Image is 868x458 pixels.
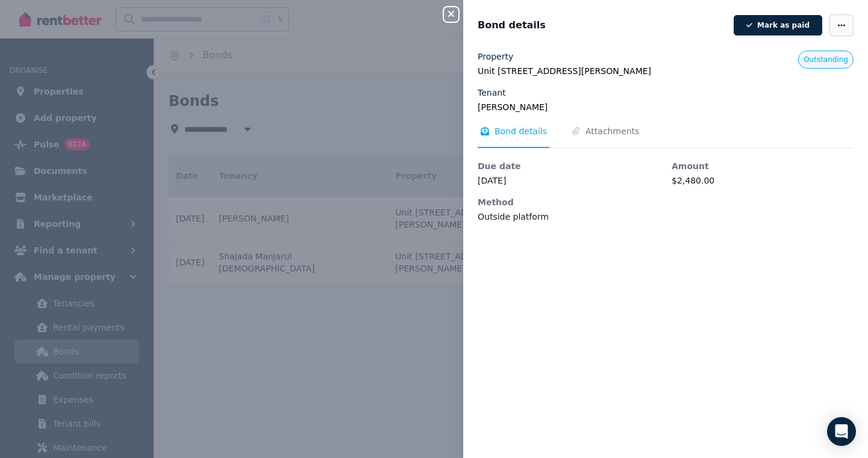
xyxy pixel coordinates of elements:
[478,18,546,32] span: Bond details
[478,175,660,187] dd: [DATE]
[672,160,854,172] dt: Amount
[478,65,854,77] legend: Unit [STREET_ADDRESS][PERSON_NAME]
[478,51,513,63] label: Property
[495,125,547,137] span: Bond details
[478,101,854,113] legend: [PERSON_NAME]
[585,125,639,137] span: Attachments
[478,160,660,172] dt: Due date
[827,417,856,446] div: Open Intercom Messenger
[804,55,848,64] span: Outstanding
[672,175,854,187] dd: $2,480.00
[478,125,854,148] nav: Tabs
[478,196,660,208] dt: Method
[478,211,660,223] dd: Outside platform
[478,87,506,99] label: Tenant
[734,15,822,36] button: Mark as paid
